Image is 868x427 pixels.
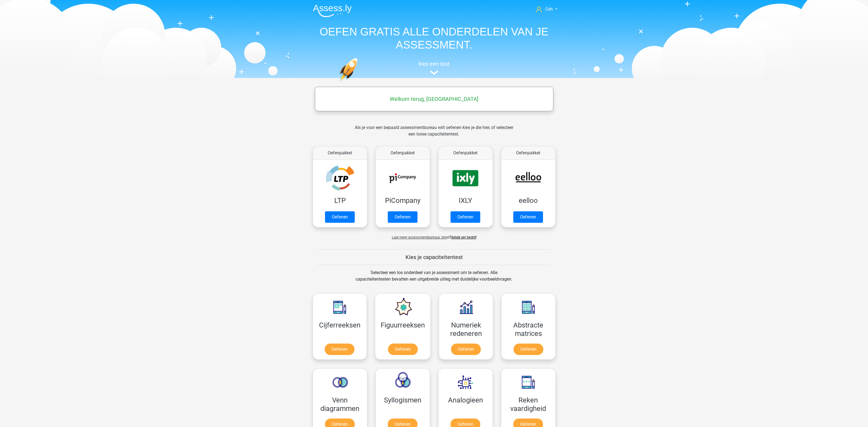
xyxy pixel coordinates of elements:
[339,58,379,107] img: oefenen
[430,71,438,75] img: assessment
[534,6,559,13] a: Cdh
[388,344,418,355] a: Oefenen
[451,344,481,355] a: Oefenen
[309,230,560,240] div: of
[318,254,551,260] h5: Kies je capaciteitentest
[388,211,417,223] a: Oefenen
[350,124,518,144] div: Als je voor een bepaald assessmentbureau wilt oefenen kies je die hier, of selecteer een losse ca...
[318,96,551,102] h5: Welkom terug, [GEOGRAPHIC_DATA]
[451,235,476,239] a: Bekijk per bedrijf
[325,211,355,223] a: Oefenen
[309,61,560,75] a: kies een test
[309,61,560,67] h5: kies een test
[309,25,560,51] h1: OEFEN GRATIS ALLE ONDERDELEN VAN JE ASSESSMENT.
[514,344,543,355] a: Oefenen
[545,7,553,12] span: Cdh
[392,235,447,239] span: Laat meer assessmentbureaus zien
[350,269,518,289] div: Selecteer een los onderdeel van je assessment om te oefenen. Alle capaciteitentesten bevatten een...
[325,344,354,355] a: Oefenen
[313,4,352,17] img: Assessly
[513,211,543,223] a: Oefenen
[451,211,480,223] a: Oefenen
